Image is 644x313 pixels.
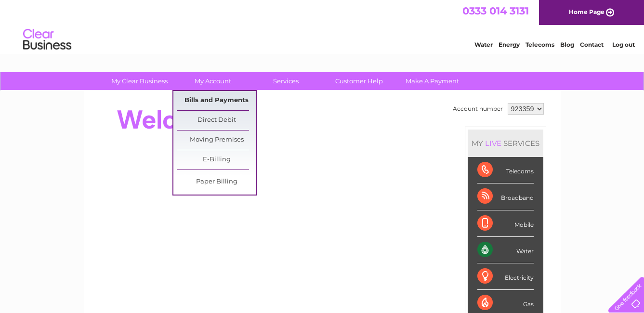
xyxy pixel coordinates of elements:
[526,41,554,48] a: Telecoms
[560,41,574,48] a: Blog
[177,91,256,110] a: Bills and Payments
[177,172,256,192] a: Paper Billing
[246,72,326,90] a: Services
[319,72,399,90] a: Customer Help
[95,5,550,47] div: Clear Business is a trading name of Verastar Limited (registered in [GEOGRAPHIC_DATA] No. 3667643...
[477,263,534,290] div: Electricity
[450,101,505,117] td: Account number
[177,111,256,130] a: Direct Debit
[483,139,503,148] div: LIVE
[477,210,534,237] div: Mobile
[173,72,252,90] a: My Account
[462,5,529,17] a: 0333 014 3131
[23,25,72,54] img: logo.png
[580,41,604,48] a: Contact
[612,41,635,48] a: Log out
[468,130,543,157] div: MY SERVICES
[477,237,534,263] div: Water
[477,183,534,210] div: Broadband
[499,41,520,48] a: Energy
[177,130,256,150] a: Moving Premises
[100,72,179,90] a: My Clear Business
[393,72,472,90] a: Make A Payment
[177,150,256,170] a: E-Billing
[474,41,493,48] a: Water
[477,157,534,183] div: Telecoms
